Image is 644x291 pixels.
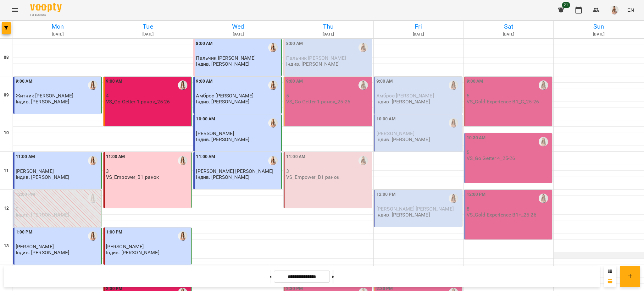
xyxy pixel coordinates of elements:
span: [PERSON_NAME] [376,130,414,136]
img: Михно Віта Олександрівна [268,156,278,165]
h6: Sun [555,22,643,31]
img: Михно Віта Олександрівна [88,231,97,241]
div: Михно Віта Олександрівна [449,194,458,203]
p: Індив. [PERSON_NAME] [16,174,69,180]
h6: [DATE] [284,31,372,37]
p: Індив. [PERSON_NAME] [106,250,159,255]
h6: 10 [4,129,9,136]
p: Індив. [PERSON_NAME] [286,61,340,67]
p: Індив. [PERSON_NAME] [16,99,69,104]
p: Індив. [PERSON_NAME] [376,212,430,217]
span: [PERSON_NAME] [PERSON_NAME] [196,168,273,174]
h6: Thu [284,22,372,31]
label: 9:00 AM [196,78,213,85]
label: 11:00 AM [196,153,215,160]
p: VS_Empower_B1 ранок [286,174,339,180]
label: 9:00 AM [106,78,123,85]
img: Михно Віта Олександрівна [178,156,187,165]
label: 10:00 AM [376,116,396,123]
p: Індив. [PERSON_NAME] [196,137,249,142]
img: Михно Віта Олександрівна [268,80,278,90]
p: 3 [106,168,190,174]
label: 12:00 PM [376,191,396,198]
button: EN [625,4,636,16]
p: VS_Go Getter 4_25-26 [467,156,515,161]
img: Михно Віта Олександрівна [539,137,548,146]
p: Індив. [PERSON_NAME] [196,99,249,104]
label: 12:00 PM [467,191,486,198]
img: Михно Віта Олександрівна [88,156,97,165]
span: 21 [562,2,570,8]
p: 3 [286,168,370,174]
p: 0 [16,206,100,211]
span: [PERSON_NAME] [196,130,234,136]
h6: [DATE] [375,31,463,37]
img: Михно Віта Олександрівна [449,118,458,128]
p: VS_Gold Experience B1_C_25-26 [467,99,539,104]
label: 8:00 AM [286,40,303,47]
h6: [DATE] [14,31,102,37]
h6: Fri [375,22,463,31]
label: 10:00 AM [196,116,215,123]
label: 11:00 AM [106,153,125,160]
h6: [DATE] [555,31,643,37]
img: Михно Віта Олександрівна [268,118,278,128]
span: Амброс [PERSON_NAME] [376,93,434,99]
img: Михно Віта Олександрівна [358,43,368,52]
h6: 08 [4,54,9,61]
img: Михно Віта Олександрівна [358,156,368,165]
span: [PERSON_NAME] [106,244,144,250]
label: 8:00 AM [196,40,213,47]
div: Михно Віта Олександрівна [178,80,187,90]
label: 9:00 AM [286,78,303,85]
label: 9:00 AM [376,78,393,85]
h6: Tue [104,22,192,31]
p: VS_Go Getter 1 ранок_25-26 [106,99,170,104]
img: Михно Віта Олександрівна [358,80,368,90]
h6: Sat [465,22,553,31]
span: Житник [PERSON_NAME] [16,93,73,99]
img: Михно Віта Олександрівна [88,194,97,203]
img: Михно Віта Олександрівна [539,80,548,90]
p: 5 [467,93,551,98]
h6: Mon [14,22,102,31]
h6: [DATE] [104,31,192,37]
label: 12:00 PM [16,191,35,198]
img: Михно Віта Олександрівна [268,43,278,52]
h6: [DATE] [194,31,282,37]
p: 8 [467,206,551,211]
img: Михно Віта Олександрівна [88,80,97,90]
img: Михно Віта Олександрівна [178,231,187,241]
h6: Wed [194,22,282,31]
p: VS_Empower_B1 ранок [106,174,159,180]
h6: 09 [4,92,9,99]
span: EN [627,7,634,13]
div: Михно Віта Олександрівна [539,194,548,203]
button: Menu [8,3,23,18]
p: Індив. [PERSON_NAME] [196,61,249,67]
p: 5 [467,150,551,155]
span: For Business [30,13,62,17]
span: [PERSON_NAME] [16,168,54,174]
h6: 13 [4,243,9,250]
img: 991d444c6ac07fb383591aa534ce9324.png [610,6,619,14]
p: Індив. [PERSON_NAME] [376,137,430,142]
h6: 11 [4,167,9,174]
span: [PERSON_NAME] [PERSON_NAME] [376,206,454,212]
span: Амброс [PERSON_NAME] [196,93,253,99]
img: Михно Віта Олександрівна [449,80,458,90]
p: 4 [106,93,190,98]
